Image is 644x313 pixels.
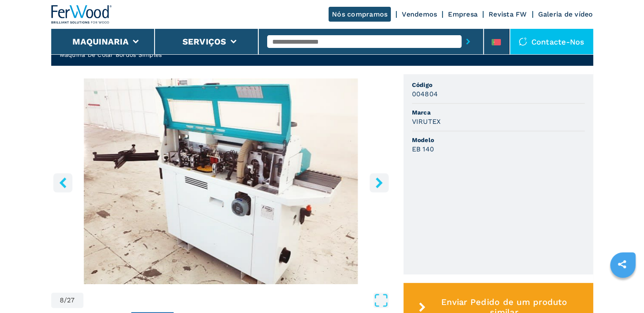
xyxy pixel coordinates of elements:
[489,10,527,18] a: Revista FW
[462,32,475,51] button: submit-button
[86,293,389,308] button: Open Fullscreen
[67,297,75,304] span: 27
[182,36,227,47] button: Serviços
[51,78,391,284] img: Máquina De Colar Bordos Simples VIRUTEX EB 140
[370,173,389,192] button: right-button
[329,7,391,22] a: Nós compramos
[51,5,112,24] img: Ferwood
[519,37,527,46] img: Contacte-nos
[538,10,593,18] a: Galeria de vídeo
[412,136,585,144] span: Modelo
[60,50,162,59] h2: Máquina De Colar Bordos Simples
[412,144,434,154] h3: EB 140
[510,29,593,54] div: Contacte-nos
[402,10,437,18] a: Vendemos
[412,108,585,117] span: Marca
[64,297,67,304] span: /
[60,297,64,304] span: 8
[611,254,633,275] a: sharethis
[412,117,441,126] h3: VIRUTEX
[72,36,129,47] button: Maquinaria
[412,89,438,99] h3: 004804
[51,78,391,284] div: Go to Slide 8
[448,10,478,18] a: Empresa
[608,275,638,307] iframe: Chat
[412,81,585,89] span: Código
[53,173,72,192] button: left-button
